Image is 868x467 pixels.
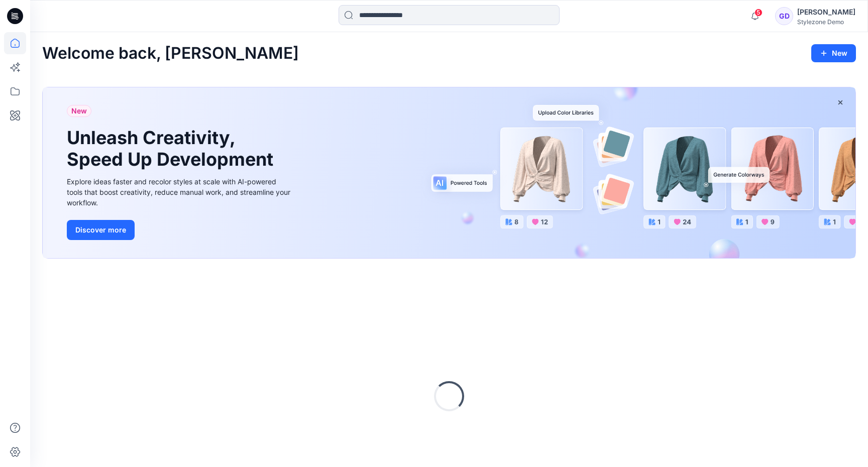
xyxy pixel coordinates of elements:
[797,6,855,18] div: [PERSON_NAME]
[754,9,763,17] span: 5
[797,18,855,26] div: Stylezone Demo
[811,44,856,62] button: New
[42,44,299,63] h2: Welcome back, [PERSON_NAME]
[67,176,293,208] div: Explore ideas faster and recolor styles at scale with AI-powered tools that boost creativity, red...
[67,127,278,170] h1: Unleash Creativity, Speed Up Development
[775,7,793,25] div: GD
[71,105,87,117] span: New
[67,220,135,240] button: Discover more
[67,220,293,240] a: Discover more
